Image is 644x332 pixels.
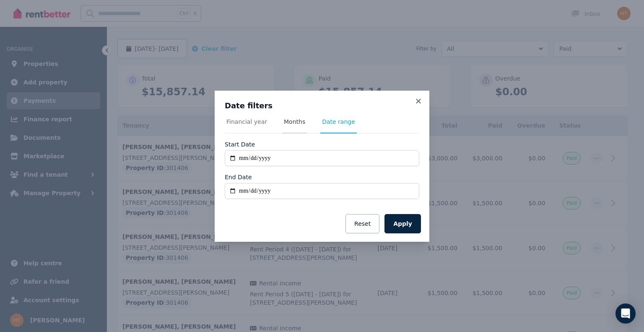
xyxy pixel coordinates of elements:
[226,118,267,126] span: Financial year
[615,303,636,324] div: Open Intercom Messenger
[225,118,419,133] nav: Tabs
[345,214,379,233] button: Reset
[384,214,421,233] button: Apply
[225,173,252,181] label: End Date
[322,118,355,126] span: Date range
[284,118,305,126] span: Months
[225,140,255,149] label: Start Date
[225,101,419,111] h3: Date filters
